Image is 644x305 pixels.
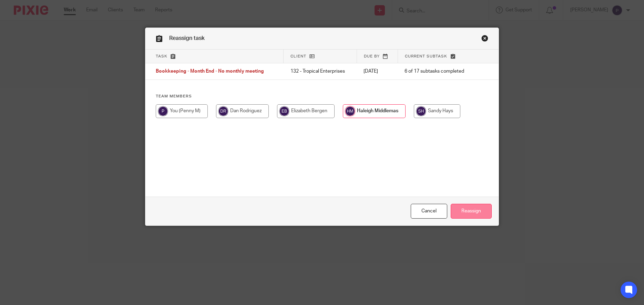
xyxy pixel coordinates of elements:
input: Reassign [451,204,492,219]
h4: Team members [156,94,489,99]
span: Reassign task [169,35,205,41]
span: Current subtask [405,54,447,58]
span: Bookkeeping - Month End - No monthly meeting [156,69,264,74]
span: Client [290,54,306,58]
p: [DATE] [364,68,391,75]
td: 6 of 17 subtasks completed [398,63,477,80]
a: Close this dialog window [481,35,488,44]
span: Due by [364,54,380,58]
span: Task [156,54,167,58]
a: Close this dialog window [411,204,447,219]
p: 132 - Tropical Enterprises [290,68,350,75]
